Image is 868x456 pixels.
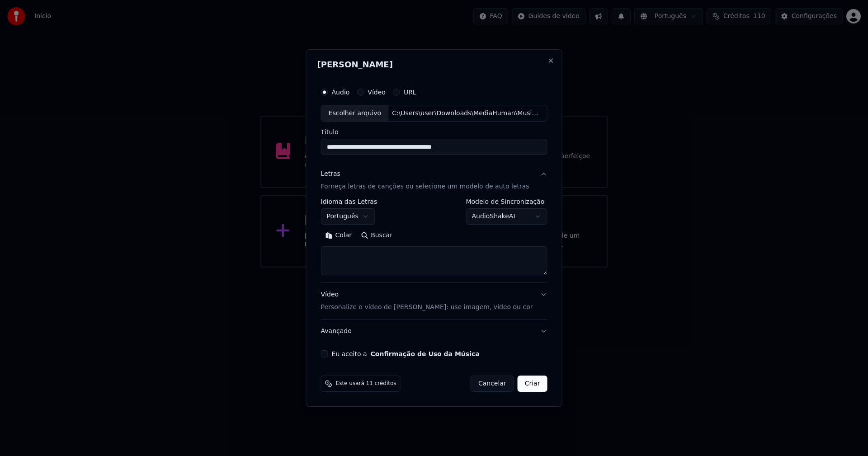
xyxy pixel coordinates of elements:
[336,380,396,387] span: Este usará 11 créditos
[388,109,542,118] div: C:\Users\user\Downloads\MediaHuman\Music\Tokisom - Dormi na praça - Morango do Nordeste.mp3
[321,283,547,320] button: VídeoPersonalize o vídeo de [PERSON_NAME]: use imagem, vídeo ou cor
[321,170,340,179] div: Letras
[404,89,416,95] label: URL
[321,183,529,192] p: Forneça letras de canções ou selecione um modelo de auto letras
[321,303,533,312] p: Personalize o vídeo de [PERSON_NAME]: use imagem, vídeo ou cor
[356,229,397,243] button: Buscar
[317,61,551,69] h2: [PERSON_NAME]
[332,89,350,95] label: Áudio
[518,376,547,392] button: Criar
[321,105,389,122] div: Escolher arquivo
[332,351,480,357] label: Eu aceito a
[321,320,547,343] button: Avançado
[321,229,357,243] button: Colar
[471,376,514,392] button: Cancelar
[321,199,547,283] div: LetrasForneça letras de canções ou selecione um modelo de auto letras
[368,89,386,95] label: Vídeo
[321,291,533,312] div: Vídeo
[371,351,480,357] button: Eu aceito a
[321,199,377,205] label: Idioma das Letras
[466,199,547,205] label: Modelo de Sincronização
[321,129,547,136] label: Título
[321,163,547,199] button: LetrasForneça letras de canções ou selecione um modelo de auto letras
